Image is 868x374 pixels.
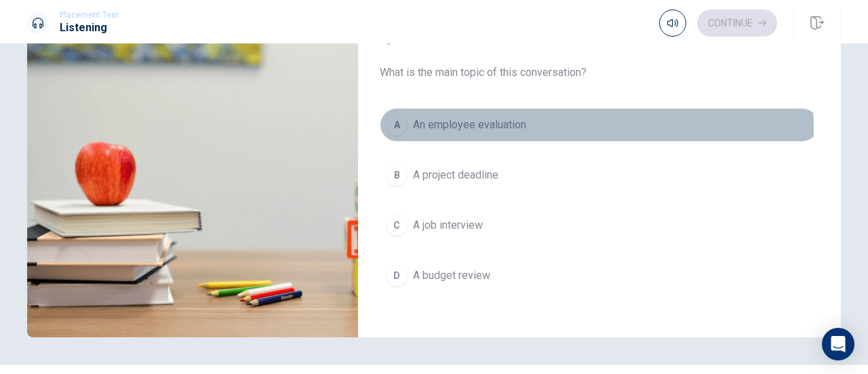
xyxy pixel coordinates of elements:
h1: Listening [60,20,119,36]
span: Placement Test [60,10,119,20]
span: An employee evaluation [413,117,526,133]
span: A budget review [413,267,490,284]
button: BA project deadline [380,158,819,192]
div: D [386,265,408,286]
button: CA job interview [380,208,819,242]
img: Discussing an Employee Evaluation [27,7,358,337]
div: A [386,114,408,136]
div: B [386,164,408,186]
span: A job interview [413,217,483,233]
div: Open Intercom Messenger [822,328,854,360]
button: AAn employee evaluation [380,108,819,142]
button: DA budget review [380,259,819,293]
span: What is the main topic of this conversation? [380,64,819,81]
div: C [386,214,408,236]
span: A project deadline [413,167,498,183]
